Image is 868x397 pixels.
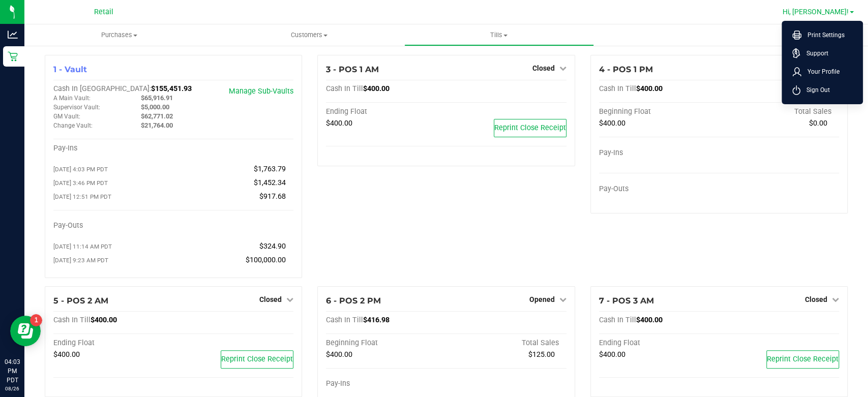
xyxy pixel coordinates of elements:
[221,355,293,363] span: Reprint Close Receipt
[767,355,839,363] span: Reprint Close Receipt
[24,30,214,40] span: Purchases
[8,51,18,62] inline-svg: Retail
[254,178,286,187] span: $1,452.34
[326,65,379,74] span: 3 - POS 1 AM
[494,119,566,137] button: Reprint Close Receipt
[599,84,636,93] span: Cash In Till
[10,316,41,346] iframe: Resource center
[141,121,173,129] span: $21,764.00
[24,24,214,46] a: Purchases
[53,316,91,324] span: Cash In Till
[221,350,293,369] button: Reprint Close Receipt
[5,357,20,385] p: 04:03 PM PDT
[53,166,108,173] span: [DATE] 4:03 PM PDT
[53,84,151,93] span: Cash In [GEOGRAPHIC_DATA]:
[599,350,625,359] span: $400.00
[599,339,719,348] div: Ending Float
[53,179,108,187] span: [DATE] 3:46 PM PDT
[53,243,112,250] span: [DATE] 11:14 AM PDT
[784,81,860,99] li: Sign Out
[53,144,173,153] div: Pay-Ins
[719,107,839,116] div: Total Sales
[766,350,839,369] button: Reprint Close Receipt
[53,339,173,348] div: Ending Float
[326,84,363,93] span: Cash In Till
[53,193,111,200] span: [DATE] 12:51 PM PDT
[53,65,87,74] span: 1 - Vault
[53,122,93,129] span: Change Vault:
[532,64,555,72] span: Closed
[53,296,108,306] span: 5 - POS 2 AM
[53,221,173,230] div: Pay-Outs
[326,339,446,348] div: Beginning Float
[599,296,654,306] span: 7 - POS 3 AM
[599,119,625,128] span: $400.00
[8,29,18,40] inline-svg: Analytics
[528,350,555,359] span: $125.00
[326,296,381,306] span: 6 - POS 2 PM
[53,95,91,102] span: A Main Vault:
[259,295,282,303] span: Closed
[246,256,286,264] span: $100,000.00
[5,385,20,392] p: 08/26
[809,119,827,128] span: $0.00
[94,8,113,16] span: Retail
[259,242,286,251] span: $324.90
[800,48,828,58] span: Support
[326,379,446,388] div: Pay-Ins
[599,185,719,194] div: Pay-Outs
[529,295,555,303] span: Opened
[792,48,856,58] a: Support
[254,165,286,173] span: $1,763.79
[141,94,173,102] span: $65,916.91
[636,316,663,324] span: $400.00
[229,87,293,96] a: Manage Sub-Vaults
[599,316,636,324] span: Cash In Till
[636,84,663,93] span: $400.00
[599,65,653,74] span: 4 - POS 1 PM
[53,257,108,264] span: [DATE] 9:23 AM PDT
[326,107,446,116] div: Ending Float
[599,148,719,158] div: Pay-Ins
[363,316,390,324] span: $416.98
[151,84,192,93] span: $155,451.93
[30,314,42,326] iframe: Resource center unread badge
[53,113,80,120] span: GM Vault:
[141,103,169,111] span: $5,000.00
[326,119,352,128] span: $400.00
[801,30,845,40] span: Print Settings
[783,8,849,16] span: Hi, [PERSON_NAME]!
[800,85,830,95] span: Sign Out
[215,30,403,40] span: Customers
[91,316,117,324] span: $400.00
[404,24,594,46] a: Tills
[326,316,363,324] span: Cash In Till
[801,67,840,77] span: Your Profile
[141,112,173,120] span: $62,771.02
[326,350,352,359] span: $400.00
[363,84,390,93] span: $400.00
[405,30,593,40] span: Tills
[259,192,286,201] span: $917.68
[53,104,100,111] span: Supervisor Vault:
[805,295,827,303] span: Closed
[494,124,566,132] span: Reprint Close Receipt
[214,24,404,46] a: Customers
[446,339,566,348] div: Total Sales
[599,107,719,116] div: Beginning Float
[53,350,80,359] span: $400.00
